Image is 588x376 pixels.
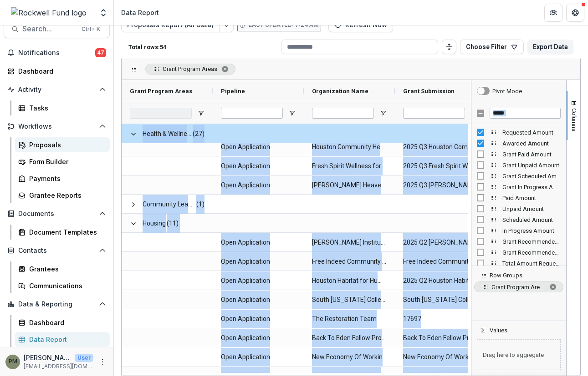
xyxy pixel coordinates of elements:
[29,335,102,344] div: Data Report
[544,4,562,22] button: Partners
[502,151,561,158] span: Grant Paid Amount
[471,279,566,321] div: Row Groups
[29,281,102,291] div: Communications
[312,348,387,366] span: New Economy Of Working Houston
[312,233,387,252] span: [PERSON_NAME] Institute for Legal and Social Policy Inc.
[18,210,95,218] span: Documents
[403,108,465,119] input: Grant Submission Filter Input
[15,225,110,240] a: Document Templates
[15,154,110,169] a: Form Builder
[471,214,566,225] div: Scheduled Amount Column
[143,125,192,143] span: Health & Wellness
[471,236,566,247] div: Grant Recommended Amount, PO Column
[75,354,93,362] p: User
[4,20,110,38] button: Search...
[312,176,387,195] span: [PERSON_NAME] Heavenly Hands
[442,40,456,54] button: Toggle auto height
[15,137,110,152] a: Proposals
[490,272,522,279] span: Row Groups
[490,108,561,119] input: Filter Columns Input
[80,24,102,34] div: Ctrl + K
[163,65,217,72] span: Grant Program Areas
[18,49,95,57] span: Notifications
[502,238,561,245] span: Grant Recommended Amount, PO
[29,140,102,150] div: Proposals
[221,157,296,175] span: Open Application
[9,359,17,365] div: Patrick Moreno-Covington
[4,82,110,97] button: Open Activity
[196,195,205,214] span: (1)
[15,171,110,186] a: Payments
[403,138,478,156] span: 2025 Q3 Houston Community Health Centers (dba Vecino Health Centers)
[143,214,166,233] span: Housing
[29,318,102,327] div: Dashboard
[312,291,387,309] span: South [US_STATE] College of Law Houston, Inc.
[312,329,387,347] span: Back To Eden Fellow Program
[502,140,561,147] span: Awarded Amount
[502,249,561,256] span: Grant Recommended Amount, CEO
[221,329,296,347] span: Open Application
[18,86,95,94] span: Activity
[471,247,566,258] div: Grant Recommended Amount, CEO Column
[145,64,235,75] div: Row Groups
[29,264,102,274] div: Grantees
[4,119,110,134] button: Open Workflows
[4,45,110,60] button: Notifications47
[130,108,192,119] input: Grant Program Areas Filter Input
[471,334,566,376] div: Values
[502,173,561,180] span: Grant Scheduled Amount
[18,301,95,308] span: Data & Reporting
[145,64,235,75] span: Grant Program Areas. Press ENTER to sort. Press DELETE to remove
[15,332,110,347] a: Data Report
[491,284,545,291] span: Grant Program Areas
[143,195,195,214] span: Community Leadership
[527,40,573,54] button: Export Data
[11,7,87,18] img: Rockwell Fund logo
[221,138,296,156] span: Open Application
[221,310,296,328] span: Open Application
[221,271,296,290] span: Open Application
[502,227,561,234] span: In Progress Amount
[221,291,296,309] span: Open Application
[128,44,277,50] p: Total rows: 54
[29,191,102,200] div: Grantee Reports
[471,149,566,160] div: Grant Paid Amount Column
[471,127,566,138] div: Requested Amount Column
[29,227,102,237] div: Document Templates
[379,110,387,117] button: Open Filter Menu
[471,203,566,214] div: Unpaid Amount Column
[471,170,566,181] div: Grant Scheduled Amount Column
[477,339,561,370] span: Drag here to aggregate
[312,252,387,271] span: Free Indeed Community CDC
[471,138,566,149] div: Awarded Amount Column
[403,176,478,195] span: 2025 Q3 [PERSON_NAME] Heavenly Hands
[403,252,478,271] span: Free Indeed Community CDC - 2025 - RFI Housing Application
[130,88,192,95] span: Grant Program Areas
[566,4,584,22] button: Get Help
[221,233,296,252] span: Open Application
[502,129,561,136] span: Requested Amount
[312,88,368,95] span: Organization Name
[15,315,110,330] a: Dashboard
[221,348,296,366] span: Open Application
[403,310,478,328] span: 17697
[471,181,566,192] div: Grant In Progress Amount Column
[490,327,507,334] span: Values
[502,195,561,201] span: Paid Amount
[18,247,95,255] span: Contacts
[403,271,478,290] span: 2025 Q2 Houston Habitat for Humanity, Inc.
[460,40,524,54] button: Choose Filter
[4,297,110,311] button: Open Data & Reporting
[471,160,566,170] div: Grant Unpaid Amount Column
[97,4,110,22] button: Open entity switcher
[4,64,110,79] a: Dashboard
[471,127,566,301] div: Column List 16 Columns
[502,260,561,267] span: Total Amount Requested (CURRENCY)
[571,108,578,131] span: Columns
[502,206,561,212] span: Unpaid Amount
[29,157,102,166] div: Form Builder
[167,214,179,233] span: (11)
[502,162,561,169] span: Grant Unpaid Amount
[197,110,205,117] button: Open Filter Menu
[221,88,245,95] span: Pipeline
